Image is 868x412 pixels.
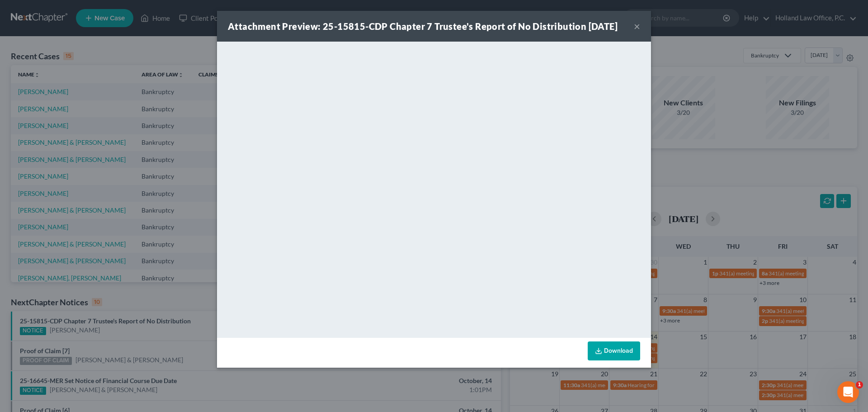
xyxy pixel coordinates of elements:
button: × [634,21,640,32]
iframe: Intercom live chat [837,381,859,403]
span: 1 [856,381,863,388]
iframe: <object ng-attr-data='[URL][DOMAIN_NAME]' type='application/pdf' width='100%' height='650px'></ob... [217,42,651,336]
a: Download [588,341,640,360]
strong: Attachment Preview: 25-15815-CDP Chapter 7 Trustee's Report of No Distribution [DATE] [228,21,618,32]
